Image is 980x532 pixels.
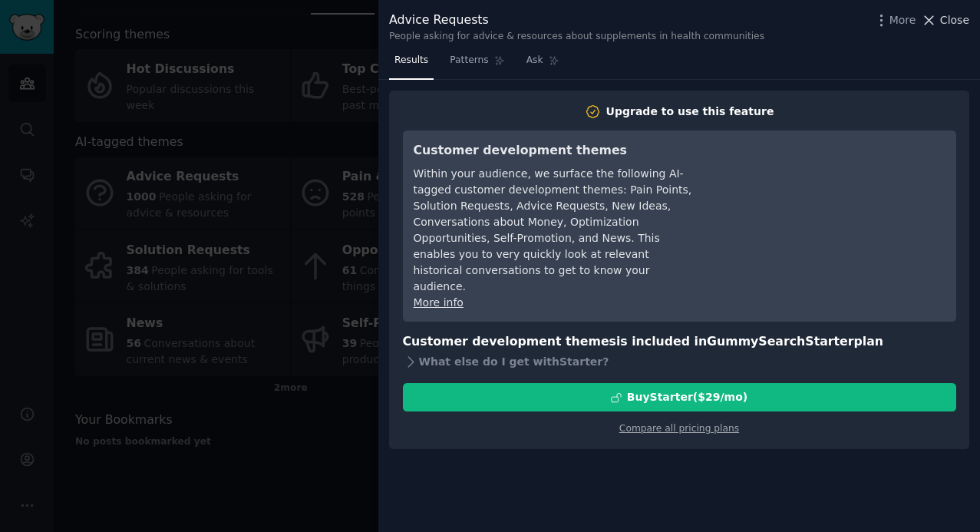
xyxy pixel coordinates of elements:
[394,54,428,68] span: Results
[389,30,764,44] div: People asking for advice & resources about supplements in health communities
[414,166,694,295] div: Within your audience, we surface the following AI-tagged customer development themes: Pain Points...
[526,54,543,68] span: Ask
[403,332,956,352] h3: Customer development themes is included in plan
[450,54,488,68] span: Patterns
[403,383,956,411] button: BuyStarter($29/mo)
[521,48,565,80] a: Ask
[444,48,510,80] a: Patterns
[414,296,464,309] a: More info
[873,12,916,28] button: More
[619,423,739,434] a: Compare all pricing plans
[389,11,764,30] div: Advice Requests
[715,141,945,256] iframe: YouTube video player
[921,12,969,28] button: Close
[606,104,774,120] div: Upgrade to use this feature
[389,48,434,80] a: Results
[707,334,853,349] span: GummySearch Starter
[627,389,747,405] div: Buy Starter ($ 29 /mo )
[940,12,969,28] span: Close
[889,12,916,28] span: More
[403,351,956,372] div: What else do I get with Starter ?
[414,141,694,160] h3: Customer development themes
